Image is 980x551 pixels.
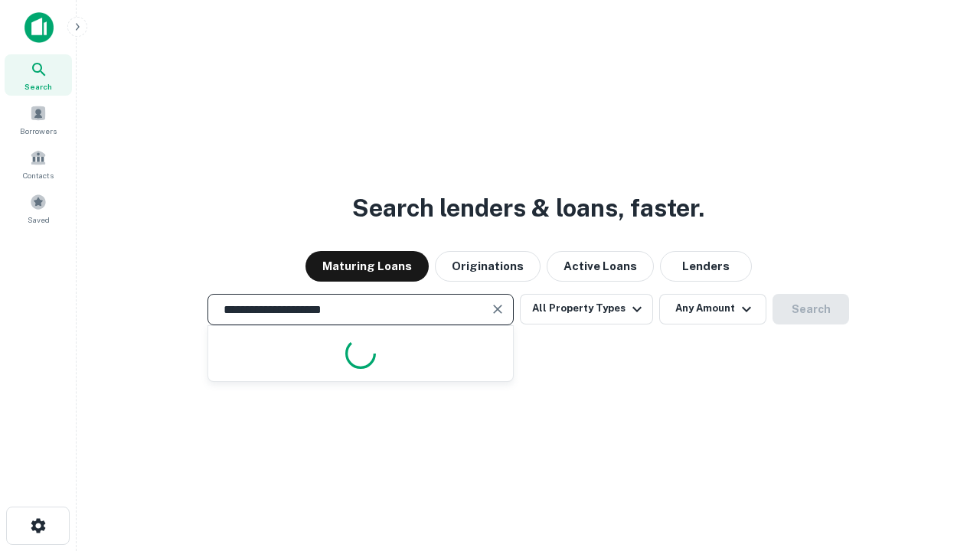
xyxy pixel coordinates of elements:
[5,54,72,96] a: Search
[659,294,766,324] button: Any Amount
[903,429,980,502] iframe: Chat Widget
[5,99,72,140] a: Borrowers
[24,80,52,93] span: Search
[23,169,54,181] span: Contacts
[305,251,429,282] button: Maturing Loans
[520,294,653,324] button: All Property Types
[660,251,752,282] button: Lenders
[547,251,654,282] button: Active Loans
[5,143,72,184] a: Contacts
[20,125,57,137] span: Borrowers
[352,190,704,227] h3: Search lenders & loans, faster.
[435,251,541,282] button: Originations
[5,187,72,229] a: Saved
[28,214,50,226] span: Saved
[487,298,508,320] button: Clear
[24,12,54,43] img: capitalize-icon.png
